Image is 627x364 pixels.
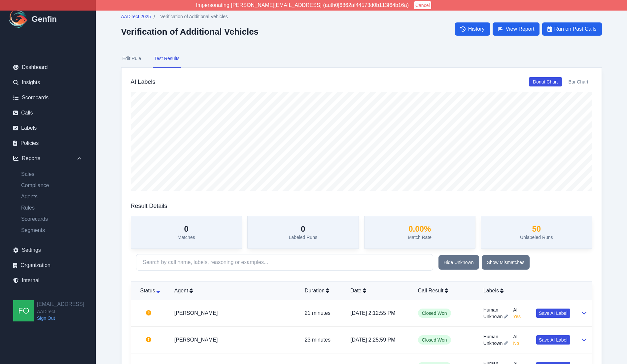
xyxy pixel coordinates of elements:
[408,224,432,234] h3: 0.00 %
[305,287,340,295] div: Duration
[16,182,88,189] a: Compliance
[8,152,88,165] div: Reports
[554,25,596,33] span: Run on Past Calls
[16,226,88,234] a: Segments
[513,307,521,313] span: AI
[513,333,519,340] span: AI
[289,224,317,234] h3: 0
[536,335,570,345] button: Save AI Label
[513,340,519,347] span: No
[154,14,155,21] span: /
[37,308,84,315] span: AADirect
[153,50,181,68] button: Test Results
[542,22,602,36] button: Run on Past Calls
[16,204,88,212] a: Rules
[121,13,151,20] span: AADirect 2025
[408,234,432,241] p: Match Rate
[289,234,317,241] p: Labeled Runs
[483,307,508,313] span: Human
[513,313,521,320] span: Yes
[8,106,88,119] a: Calls
[350,287,407,295] div: Date
[121,50,143,68] button: Edit Rule
[178,224,195,234] h3: 0
[8,121,88,135] a: Labels
[16,170,88,178] a: Sales
[483,333,508,340] span: Human
[482,255,530,270] button: Show Mismatches
[121,27,259,37] h2: Verification of Additional Vehicles
[160,13,228,20] span: Verification of Additional Vehicles
[37,315,84,321] a: Sign Out
[520,234,553,241] p: Unlabeled Runs
[539,310,567,316] span: Save AI Label
[539,337,567,343] span: Save AI Label
[174,310,218,316] a: [PERSON_NAME]
[305,336,340,344] p: 23 minutes
[350,336,407,344] p: [DATE] 2:25:59 PM
[455,22,490,36] a: History
[418,287,473,295] div: Call Result
[506,25,535,33] span: View Report
[37,300,84,308] h2: [EMAIL_ADDRESS]
[8,91,88,104] a: Scorecards
[178,234,195,241] p: Matches
[483,287,570,295] div: Labels
[350,309,407,317] p: [DATE] 2:12:55 PM
[121,13,151,21] a: AADirect 2025
[414,1,431,9] button: Cancel
[8,61,88,74] a: Dashboard
[520,224,553,234] h3: 50
[174,287,294,295] div: Agent
[136,254,433,271] input: Search by call name, labels, reasoning or examples...
[8,259,88,272] a: Organization
[16,193,88,201] a: Agents
[8,137,88,150] a: Policies
[418,309,451,318] span: Closed Won
[8,9,29,30] img: Logo
[468,25,485,33] span: History
[483,340,503,347] span: Unknown
[32,14,57,24] h1: Genfin
[8,76,88,89] a: Insights
[131,201,167,211] h3: Result Details
[493,22,540,36] a: View Report
[13,300,34,321] img: founders@genfin.ai
[131,77,156,86] h3: AI Labels
[136,287,164,295] div: Status
[16,215,88,223] a: Scorecards
[418,335,451,345] span: Closed Won
[8,244,88,257] a: Settings
[536,309,570,318] button: Save AI Label
[305,309,340,317] p: 21 minutes
[438,255,479,270] button: Hide Unknown
[483,313,503,320] span: Unknown
[529,77,562,86] button: Donut Chart
[174,337,218,343] a: [PERSON_NAME]
[8,274,88,287] a: Internal
[565,77,592,86] button: Bar Chart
